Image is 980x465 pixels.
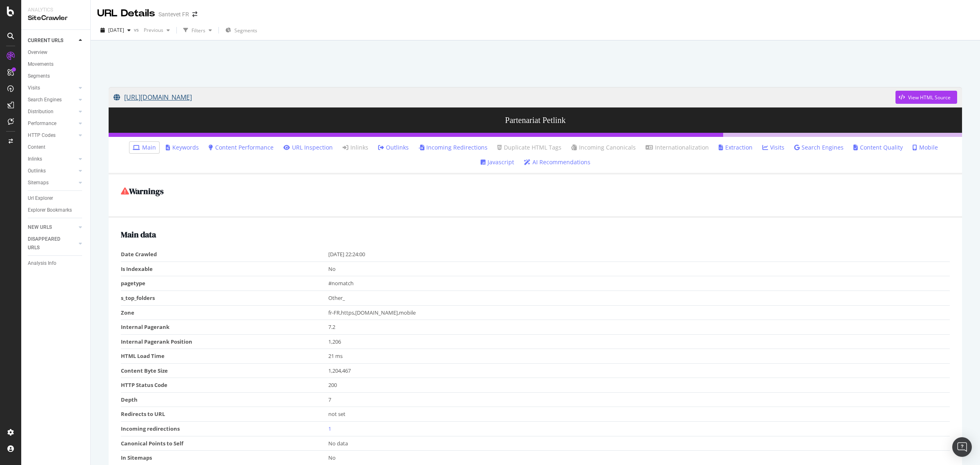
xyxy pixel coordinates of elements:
td: pagetype [121,276,328,291]
div: Segments [28,72,50,80]
span: Segments [234,27,257,34]
td: HTTP Status Code [121,378,328,393]
a: Keywords [166,143,199,152]
div: Distribution [28,107,53,116]
button: Previous [140,24,173,37]
a: Url Explorer [28,194,85,203]
div: View HTML Source [908,94,951,101]
td: Date Crawled [121,247,328,262]
a: Javascript [481,158,514,166]
a: Search Engines [794,143,844,152]
span: Previous [140,27,163,34]
a: Visits [28,84,76,92]
a: 1 [328,425,331,432]
a: Content [28,143,85,152]
div: Sitemaps [28,179,49,187]
td: Redirects to URL [121,407,328,422]
td: Zone [121,305,328,320]
div: Performance [28,119,56,128]
td: HTML Load Time [121,349,328,364]
td: No [328,262,950,276]
div: Santevet FR [158,10,189,18]
div: URL Details [97,7,155,20]
a: Outlinks [28,167,76,175]
a: Performance [28,119,76,128]
a: Incoming Canonicals [571,143,636,152]
a: Internationalization [646,143,709,152]
h2: Warnings [121,187,950,196]
a: Inlinks [28,155,76,163]
a: [URL][DOMAIN_NAME] [114,87,895,107]
a: Analysis Info [28,259,85,268]
h3: Partenariat Petlink [109,107,962,133]
h2: Main data [121,230,950,239]
td: 21 ms [328,349,950,364]
a: Movements [28,60,85,69]
td: Other_ [328,291,950,305]
button: View HTML Source [895,91,957,104]
div: arrow-right-arrow-left [192,11,197,17]
button: Segments [222,24,261,37]
div: Content [28,143,45,152]
span: vs [134,26,140,33]
span: 2025 Oct. 5th [108,27,124,34]
td: Is Indexable [121,262,328,276]
td: 1,206 [328,334,950,349]
a: Content Performance [209,143,274,152]
td: fr-FR,https,[DOMAIN_NAME],mobile [328,305,950,320]
div: Open Intercom Messenger [952,437,972,457]
a: Mobile [913,143,938,152]
a: Search Engines [28,96,76,104]
a: AI Recommendations [524,158,590,166]
td: Internal Pagerank [121,320,328,335]
a: Incoming Redirections [419,143,488,152]
div: NEW URLS [28,223,52,232]
a: URL Inspection [283,143,333,152]
div: Outlinks [28,167,46,175]
a: Inlinks [343,143,368,152]
div: Analysis Info [28,259,56,268]
a: Content Quality [853,143,903,152]
a: Outlinks [378,143,409,152]
td: Incoming redirections [121,422,328,436]
div: DISAPPEARED URLS [28,235,69,252]
a: Overview [28,48,85,57]
button: Filters [180,24,215,37]
a: HTTP Codes [28,131,76,140]
td: Internal Pagerank Position [121,334,328,349]
a: Visits [762,143,784,152]
a: Extraction [719,143,753,152]
div: Movements [28,60,53,69]
td: #nomatch [328,276,950,291]
div: Filters [192,27,205,34]
td: s_top_folders [121,291,328,305]
a: CURRENT URLS [28,36,76,45]
td: Content Byte Size [121,363,328,378]
td: [DATE] 22:24:00 [328,247,950,262]
div: Analytics [28,7,84,13]
div: SiteCrawler [28,13,84,23]
td: Canonical Points to Self [121,436,328,451]
a: Sitemaps [28,179,76,187]
td: 200 [328,378,950,393]
div: CURRENT URLS [28,36,63,45]
div: Inlinks [28,155,42,163]
a: Distribution [28,107,76,116]
div: Visits [28,84,40,92]
a: Main [133,143,156,152]
div: Search Engines [28,96,62,104]
a: NEW URLS [28,223,76,232]
a: DISAPPEARED URLS [28,235,76,252]
div: Url Explorer [28,194,53,203]
a: Duplicate HTML Tags [497,143,561,152]
button: [DATE] [97,24,134,37]
div: Explorer Bookmarks [28,206,72,215]
div: No data [328,440,946,447]
a: Explorer Bookmarks [28,206,85,215]
a: Segments [28,72,85,80]
td: 1,204,467 [328,363,950,378]
td: Depth [121,392,328,407]
div: not set [328,410,946,418]
td: 7 [328,392,950,407]
div: HTTP Codes [28,131,56,140]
